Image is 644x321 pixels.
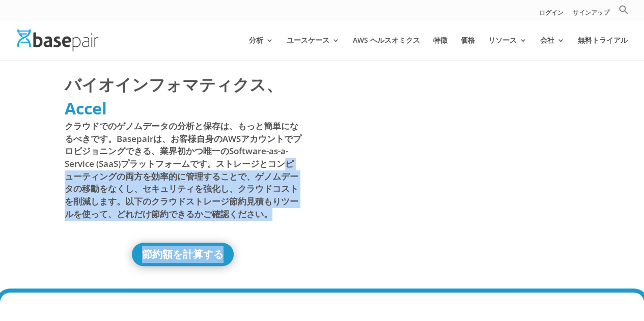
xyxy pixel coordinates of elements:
a: 検索アイコンリンク [619,5,629,20]
a: サインアップ [573,10,609,20]
a: 特徴 [433,37,447,61]
a: 無料トライアル [578,37,628,61]
font: 無料トライアル [578,35,628,45]
a: リソース [488,37,527,61]
a: ログイン [539,10,564,20]
font: 分析 [249,35,263,45]
font: 節約額を計算する [142,247,223,261]
font: リソース [488,35,517,45]
iframe: ドリフトウィジェットチャットコントローラー [593,270,632,309]
a: ユースケース [287,37,340,61]
font: 会社 [540,35,554,45]
font: サインアップ [573,8,609,17]
img: 塩基対 [17,30,98,51]
a: 会社 [540,37,565,61]
font: 特徴 [433,35,447,45]
a: AWS ヘルスオミクス [353,37,420,61]
font: 価格 [461,35,475,45]
a: 分析 [249,37,273,61]
iframe: Basepair - NGS分析の簡素化 [329,73,566,206]
font: ユースケース [287,35,329,45]
font: クラウドでのゲノムデータの分析と保存は、もっと簡単になるべきです。Basepairは、お客様自身のAWSアカウントでプロビジョニングできる、業界初かつ唯一のSoftware-as-a-Servi... [65,120,301,219]
font: AWS ヘルスオミクス [353,35,420,45]
a: 節約額を計算する [132,243,234,266]
a: 価格 [461,37,475,61]
span: Accel [65,97,107,119]
svg: 検索 [619,5,629,15]
font: ログイン [539,8,564,17]
font: バイオインフォマティクス、 [65,73,283,95]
